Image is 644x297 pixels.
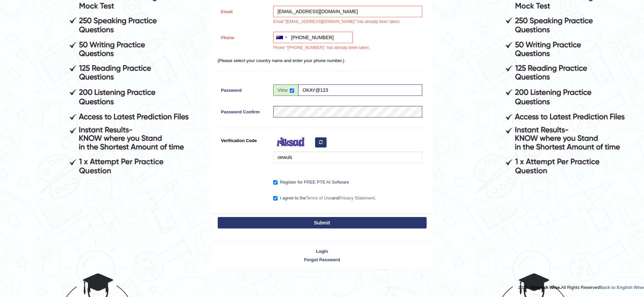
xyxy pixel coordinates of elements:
[213,248,432,254] a: Login
[218,217,427,228] button: Submit
[218,32,270,41] label: Phone
[273,32,289,43] div: Australia: +61
[218,57,427,64] p: (Please select your country name and enter your phone number.)
[273,196,278,200] input: I agree to theTerms of UseandPrivacy Statement.
[273,180,278,185] input: Register for FREE PTE AI Software
[218,84,270,93] label: Password
[600,285,644,290] a: Back to English Wise
[273,195,376,201] label: I agree to the and .
[290,88,294,93] input: Show/Hide Password
[518,281,644,291] div: 2025 © All Rights Reserved
[218,6,270,15] label: Email
[306,195,332,200] a: Terms of Use
[218,106,270,115] label: Password Confirm
[213,256,432,263] a: Forgot Password
[273,32,353,43] input: +61 412 345 678
[218,135,270,144] label: Verification Code
[273,179,349,186] label: Register for FREE PTE AI Software
[339,195,375,200] a: Privacy Statement
[532,285,561,290] strong: English Wise.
